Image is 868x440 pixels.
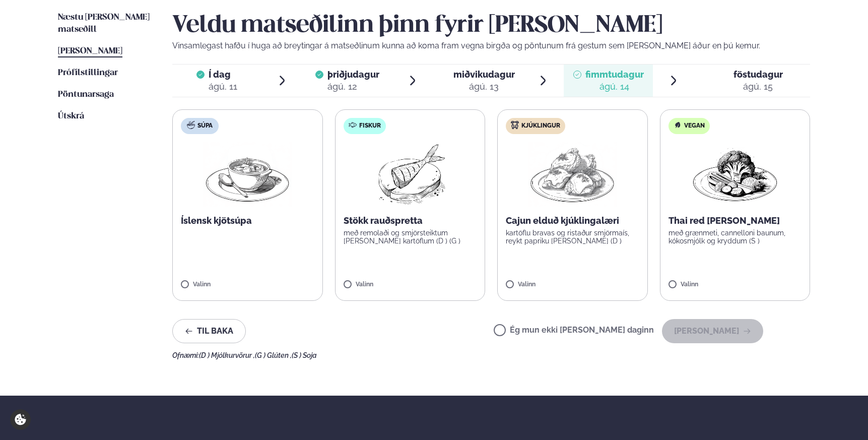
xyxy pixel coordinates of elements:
span: (G ) Glúten , [255,351,292,359]
img: Chicken-thighs.png [528,142,617,207]
p: Thai red [PERSON_NAME] [669,215,802,227]
img: chicken.svg [511,121,519,129]
button: [PERSON_NAME] [662,319,763,343]
h2: Veldu matseðilinn þinn fyrir [PERSON_NAME] [172,12,810,40]
span: Vegan [684,122,705,130]
div: ágú. 11 [209,81,237,93]
span: Í dag [209,69,237,81]
a: Pöntunarsaga [58,89,114,101]
p: með grænmeti, cannelloni baunum, kókosmjólk og kryddum (S ) [669,229,802,245]
div: ágú. 13 [453,81,515,93]
span: föstudagur [733,69,783,80]
a: [PERSON_NAME] [58,45,122,57]
span: (D ) Mjólkurvörur , [199,351,255,359]
img: Vegan.png [691,142,779,207]
img: soup.svg [187,121,195,129]
img: Soup.png [203,142,292,207]
p: kartöflu bravas og ristaður smjörmaís, reykt papriku [PERSON_NAME] (D ) [506,229,639,245]
span: Súpa [197,122,213,130]
div: ágú. 15 [733,81,783,93]
span: Prófílstillingar [58,69,118,77]
p: með remolaði og smjörsteiktum [PERSON_NAME] kartöflum (D ) (G ) [344,229,477,245]
a: Cookie settings [10,409,31,430]
a: Prófílstillingar [58,67,118,79]
span: Pöntunarsaga [58,90,114,99]
div: ágú. 14 [585,81,644,93]
a: Næstu [PERSON_NAME] matseðill [58,12,152,36]
img: Vegan.svg [674,121,682,129]
p: Vinsamlegast hafðu í huga að breytingar á matseðlinum kunna að koma fram vegna birgða og pöntunum... [172,40,810,52]
p: Stökk rauðspretta [344,215,477,227]
span: [PERSON_NAME] [58,47,122,55]
div: Ofnæmi: [172,351,810,359]
span: Kjúklingur [521,122,560,130]
a: Útskrá [58,110,84,122]
img: Fish.png [365,142,454,207]
button: Til baka [172,319,246,343]
span: þriðjudagur [327,69,379,80]
img: fish.svg [349,121,357,129]
span: Næstu [PERSON_NAME] matseðill [58,13,150,34]
span: (S ) Soja [292,351,317,359]
span: miðvikudagur [453,69,515,80]
p: Cajun elduð kjúklingalæri [506,215,639,227]
span: Fiskur [359,122,381,130]
span: fimmtudagur [585,69,644,80]
p: Íslensk kjötsúpa [181,215,314,227]
div: ágú. 12 [327,81,379,93]
span: Útskrá [58,112,84,120]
